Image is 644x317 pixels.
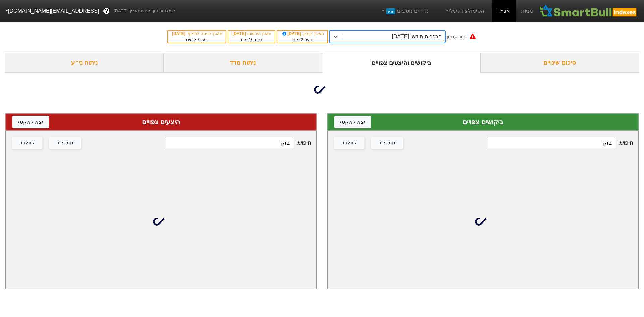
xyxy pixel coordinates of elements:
[301,37,303,42] span: 2
[475,214,491,230] img: loading...
[172,31,186,36] span: [DATE]
[371,137,403,149] button: ממשלתי
[447,33,465,40] div: סוג עדכון
[487,137,633,149] span: חיפוש :
[379,139,395,147] div: ממשלתי
[114,8,175,14] span: לפי נתוני סוף יום מתאריך [DATE]
[487,137,615,149] input: 126 רשומות...
[392,33,441,41] div: הרכבים חודשי [DATE]
[232,31,271,37] div: תאריך פרסום :
[164,53,322,73] div: ניתוח מדד
[5,53,164,73] div: ניתוח ני״ע
[334,116,371,128] button: ייצא לאקסל
[165,137,293,149] input: 447 רשומות...
[334,117,632,127] div: ביקושים צפויים
[12,137,42,149] button: קונצרני
[19,139,35,147] div: קונצרני
[232,31,247,36] span: [DATE]
[322,53,481,73] div: ביקושים והיצעים צפויים
[334,137,364,149] button: קונצרני
[153,214,169,230] img: loading...
[386,8,395,14] span: חדש
[165,137,311,149] span: חיפוש :
[171,31,222,37] div: תאריך כניסה לתוקף :
[249,37,253,42] span: 16
[194,37,199,42] span: 30
[281,31,302,36] span: [DATE]
[481,53,639,73] div: סיכום שינויים
[281,31,324,37] div: תאריך קובע :
[171,37,222,43] div: בעוד ימים
[57,139,73,147] div: ממשלתי
[341,139,357,147] div: קונצרני
[442,4,487,18] a: הסימולציות שלי
[12,117,310,127] div: היצעים צפויים
[105,7,108,16] span: ?
[232,37,271,43] div: בעוד ימים
[12,116,49,128] button: ייצא לאקסל
[314,82,330,98] img: loading...
[49,137,81,149] button: ממשלתי
[378,4,431,18] a: מדדים נוספיםחדש
[281,37,324,43] div: בעוד ימים
[538,4,639,18] img: SmartBull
